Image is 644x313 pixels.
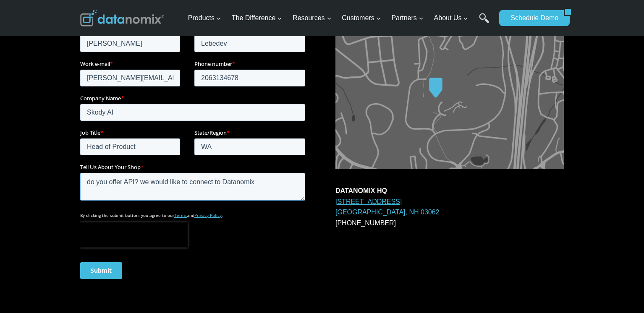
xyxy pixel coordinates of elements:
[479,13,490,32] a: Search
[114,187,141,193] a: Privacy Policy
[391,13,423,23] span: Partners
[499,10,564,26] a: Schedule Demo
[335,187,387,194] strong: DATANOMIX HQ
[94,187,107,193] a: Terms
[335,185,564,228] p: [PHONE_NUMBER]
[335,198,439,216] a: [STREET_ADDRESS][GEOGRAPHIC_DATA], NH 03062
[232,13,283,23] span: The Difference
[188,13,221,23] span: Products
[185,5,495,32] nav: Primary Navigation
[80,25,309,286] iframe: Form 0
[293,13,331,23] span: Resources
[114,35,152,42] span: Phone number
[342,13,381,23] span: Customers
[114,104,147,111] span: State/Region
[80,10,164,26] img: Datanomix
[434,13,469,23] span: About Us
